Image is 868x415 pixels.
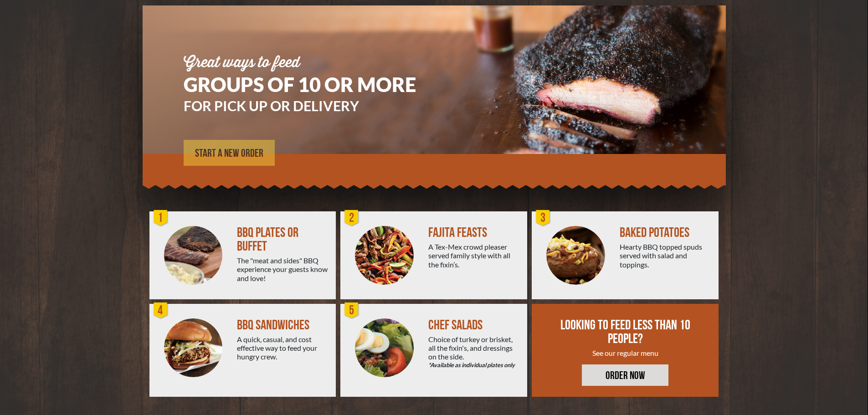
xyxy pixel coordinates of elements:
[164,226,223,285] img: PEJ-BBQ-Buffet.png
[343,302,361,320] div: 5
[184,140,275,166] a: START A NEW ORDER
[428,335,520,370] div: Choice of turkey or brisket, all the fixin's, and dressings on the side.
[184,56,443,70] div: Great ways to feed
[355,226,414,285] img: PEJ-Fajitas.png
[184,99,443,113] h3: FOR PICK UP OR DELIVERY
[559,348,692,357] div: See our regular menu
[237,256,329,282] div: The "meat and sides" BBQ experience your guests know and love!
[343,209,361,227] div: 2
[428,318,520,332] div: CHEF SALADS
[152,302,170,320] div: 4
[534,209,552,227] div: 3
[237,226,329,253] div: BBQ PLATES OR BUFFET
[164,318,223,377] img: PEJ-BBQ-Sandwich.png
[152,209,170,227] div: 1
[184,75,443,94] h1: GROUPS OF 10 OR MORE
[355,318,414,377] img: Salad-Circle.png
[195,148,263,159] span: START A NEW ORDER
[620,226,711,240] div: BAKED POTATOES
[428,361,520,369] em: *Available as individual plates only
[237,318,329,332] div: BBQ SANDWICHES
[620,242,711,269] div: Hearty BBQ topped spuds served with salad and toppings.
[582,364,668,386] a: ORDER NOW
[428,242,520,269] div: A Tex-Mex crowd pleaser served family style with all the fixin’s.
[546,226,605,285] img: PEJ-Baked-Potato.png
[559,318,692,346] div: LOOKING TO FEED LESS THAN 10 PEOPLE?
[428,226,520,240] div: FAJITA FEASTS
[237,335,329,361] div: A quick, casual, and cost effective way to feed your hungry crew.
